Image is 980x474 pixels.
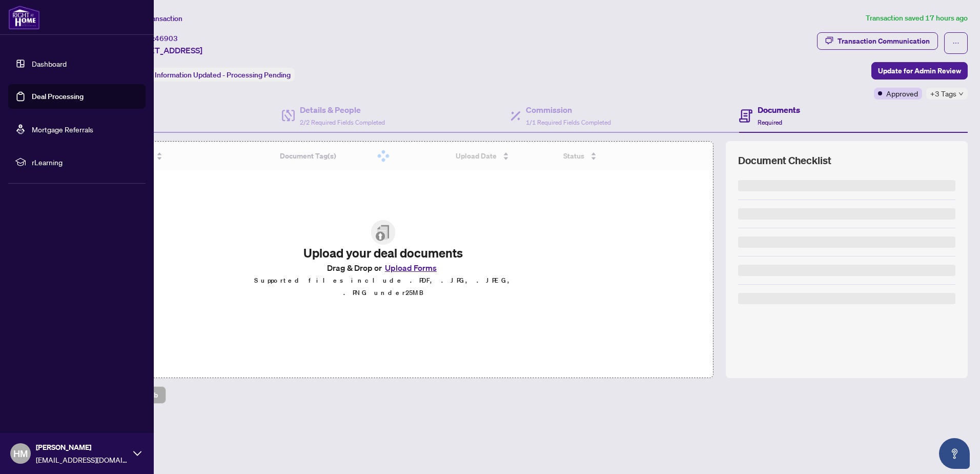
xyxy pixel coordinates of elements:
[958,91,964,96] span: down
[32,156,138,168] span: rLearning
[371,220,396,245] img: File Upload
[13,446,28,461] span: HM
[382,261,440,274] button: Upload Forms
[738,153,831,168] span: Document Checklist
[36,442,128,453] span: [PERSON_NAME]
[127,68,295,82] div: Status:
[239,245,527,261] h2: Upload your deal documents
[758,118,782,126] span: Required
[838,33,930,49] div: Transaction Communication
[526,118,611,126] span: 1/1 Required Fields Completed
[817,32,938,50] button: Transaction Communication
[327,261,440,274] span: Drag & Drop or
[8,5,40,30] img: logo
[526,104,611,116] h4: Commission
[930,88,956,100] span: +3 Tags
[32,125,93,134] a: Mortgage Referrals
[36,454,128,465] span: [EMAIL_ADDRESS][DOMAIN_NAME]
[32,59,67,68] a: Dashboard
[155,34,178,43] span: 46903
[866,12,968,24] article: Transaction saved 17 hours ago
[952,39,959,47] span: ellipsis
[127,44,202,56] span: [STREET_ADDRESS]
[155,70,291,80] span: Information Updated - Processing Pending
[939,438,970,469] button: Open asap
[300,118,385,126] span: 2/2 Required Fields Completed
[886,88,918,99] span: Approved
[231,212,536,307] span: File UploadUpload your deal documentsDrag & Drop orUpload FormsSupported files include .PDF, .JPG...
[128,14,182,23] span: View Transaction
[878,63,961,79] span: Update for Admin Review
[239,274,527,299] p: Supported files include .PDF, .JPG, .JPEG, .PNG under 25 MB
[871,62,968,80] button: Update for Admin Review
[300,104,385,116] h4: Details & People
[32,92,84,101] a: Deal Processing
[758,104,800,116] h4: Documents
